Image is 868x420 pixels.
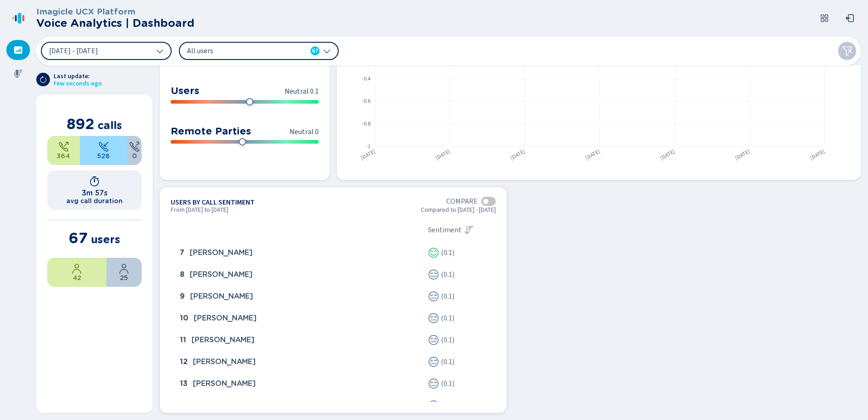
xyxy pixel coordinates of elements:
span: 11 [180,336,186,344]
span: 67 [312,46,318,55]
text: -1 [366,143,370,150]
span: Neutral 0 [290,127,319,137]
span: 13 [180,380,187,388]
div: Recordings [6,64,30,84]
div: 62.69% [47,258,106,287]
span: (0.1) [441,249,454,257]
span: 10 [180,314,188,322]
h3: Imagicle UCX Platform [36,7,194,17]
svg: chevron-down [156,47,163,55]
div: Sentiment [428,225,496,235]
span: [PERSON_NAME] [190,292,253,300]
div: 37.31% [106,258,142,287]
span: [PERSON_NAME] [190,270,252,279]
span: From [DATE] to [DATE] [171,206,228,217]
div: Neutral sentiment [428,335,439,345]
span: 892 [67,115,94,133]
svg: dashboard-filled [14,45,23,55]
span: 42 [73,274,81,281]
span: [PERSON_NAME] [192,336,254,344]
h1: 3m 57s [82,189,108,197]
span: 528 [97,152,109,160]
svg: icon-emoji-neutral [428,313,439,324]
svg: icon-emoji-neutral [428,400,439,411]
text: -0.8 [362,120,370,128]
span: Compared to [DATE] - [DATE] [421,206,496,217]
h3: Remote Parties [171,125,251,137]
span: 8 [180,270,184,279]
svg: unknown-call [129,141,140,152]
div: 40.81% [47,136,80,165]
span: users [91,233,120,246]
svg: mic-fill [14,69,23,78]
span: 25 [120,274,128,281]
div: Harriet White [176,331,424,349]
span: Last update: [54,73,102,80]
h4: Users by call sentiment [171,198,255,206]
span: (0.1) [441,270,454,279]
svg: chevron-down [323,47,330,55]
svg: box-arrow-left [845,14,854,23]
div: Layla Brown [176,375,424,393]
h3: Users [171,84,199,96]
text: [DATE] [584,148,602,162]
h2: Voice Analytics | Dashboard [36,17,194,30]
span: 7 [180,249,184,257]
span: [PERSON_NAME] [193,380,256,388]
div: Jessica Dickinson [176,396,424,415]
button: [DATE] - [DATE] [41,42,172,60]
span: [PERSON_NAME] [193,358,256,366]
span: Neutral 0.1 [285,86,319,96]
div: Dashboard [6,40,30,60]
div: Neutral sentiment [428,356,439,367]
span: 9 [180,292,185,300]
text: [DATE] [359,148,377,162]
svg: arrow-clockwise [39,76,47,83]
span: [PERSON_NAME] [194,314,256,322]
div: Neutral sentiment [428,378,439,389]
div: 0% [127,136,142,165]
span: (0.1) [441,380,454,388]
div: Neutral sentiment [428,291,439,302]
text: [DATE] [434,148,452,162]
div: Neutral sentiment [428,400,439,411]
span: (0.1) [441,314,454,322]
text: [DATE] [509,148,527,162]
span: 14 [180,401,188,410]
span: 364 [57,152,70,160]
span: 12 [180,358,187,366]
span: Few seconds ago [54,80,102,87]
span: [PERSON_NAME] [190,249,252,257]
svg: icon-emoji-neutral [428,378,439,389]
text: [DATE] [659,148,676,162]
svg: funnel-disabled [842,45,853,56]
div: Positive sentiment [428,247,439,258]
svg: telephone-outbound [58,141,69,152]
div: Emily Hamilton [176,244,424,262]
div: Alexandra Ottley [176,265,424,284]
svg: icon-emoji-neutral [428,356,439,367]
h2: avg call duration [66,197,123,205]
svg: icon-emoji-smile [428,247,439,258]
span: [PERSON_NAME] [194,401,256,410]
text: -0.6 [362,97,370,105]
span: (0.1) [441,336,454,344]
svg: user-profile [118,263,129,274]
span: All users [187,46,291,56]
div: Neutral sentiment [428,269,439,280]
span: calls [98,119,122,132]
svg: sortDescending [464,225,474,235]
text: -0.4 [362,75,370,83]
span: 67 [69,229,88,247]
span: [DATE] - [DATE] [49,47,98,55]
span: (0.1) [441,358,454,366]
svg: telephone-inbound [98,141,109,152]
div: Luke Grundy [176,287,424,305]
span: 0 [132,152,137,160]
div: 59.19% [80,136,127,165]
span: Compare [446,197,478,205]
div: Neutral sentiment [428,313,439,324]
svg: icon-emoji-neutral [428,291,439,302]
text: [DATE] [809,148,826,162]
text: [DATE] [734,148,751,162]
